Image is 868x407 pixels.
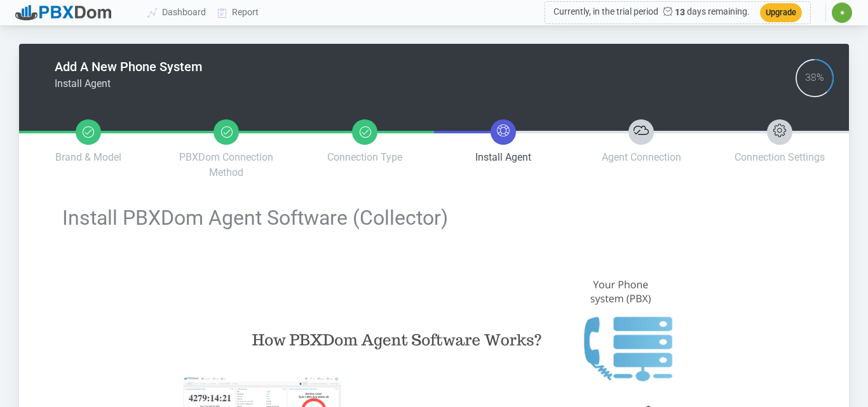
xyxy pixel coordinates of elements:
[602,151,681,163] span: Agent Connection
[831,2,853,23] button: ✷
[658,7,685,17] b: 13
[805,72,824,84] div: 38%
[179,151,273,178] span: PBXDom Connection Method
[327,151,402,163] span: Connection Type
[760,3,802,22] button: Upgrade
[55,59,202,74] h4: Add A New Phone System
[735,151,825,163] span: Connection Settings
[55,77,202,90] h6: Install Agent
[750,7,802,17] a: Upgrade
[553,7,750,17] span: Currently, in the trial period days remaining.
[55,151,121,163] span: Brand & Model
[142,1,212,24] a: Dashboard
[475,151,531,163] span: Install Agent
[212,1,265,24] a: Report
[839,9,845,17] span: ✷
